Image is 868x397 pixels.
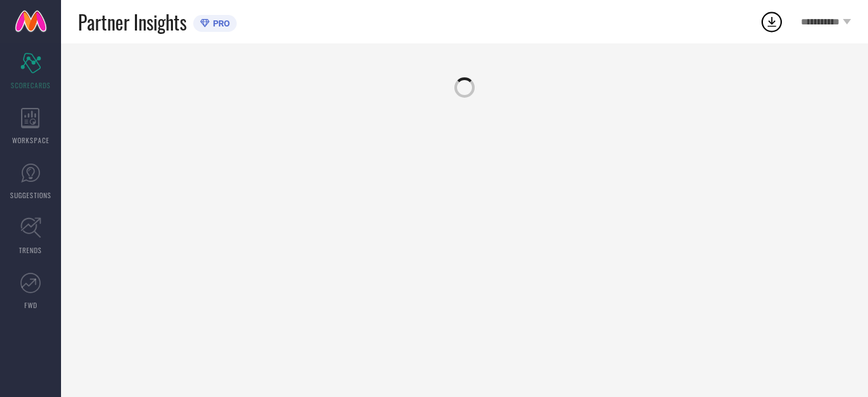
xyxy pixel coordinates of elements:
[12,135,50,145] span: WORKSPACE
[759,10,784,34] div: Open download list
[19,245,42,255] span: TRENDS
[11,80,51,90] span: SCORECARDS
[210,18,230,29] span: PRO
[78,8,186,36] span: Partner Insights
[24,300,37,310] span: FWD
[10,190,52,200] span: SUGGESTIONS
